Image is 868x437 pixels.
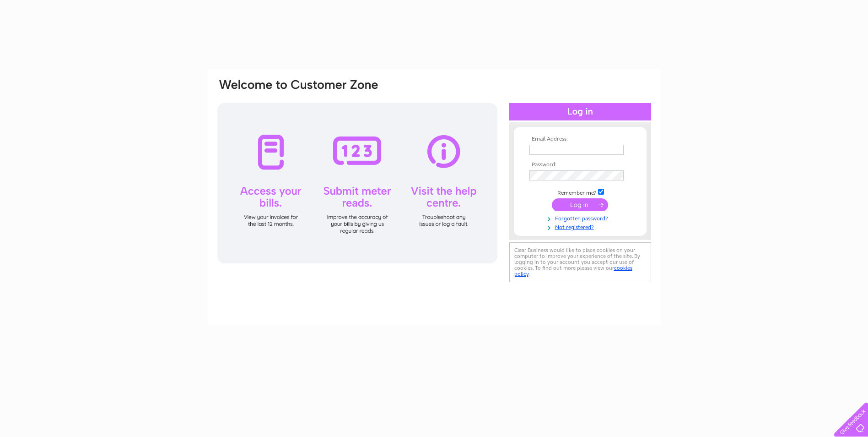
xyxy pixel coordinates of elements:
[529,222,633,231] a: Not registered?
[509,242,651,282] div: Clear Business would like to place cookies on your computer to improve your experience of the sit...
[527,187,633,197] td: Remember me?
[514,265,632,277] a: cookies policy
[527,136,633,142] th: Email Address:
[552,198,608,211] input: Submit
[527,162,633,168] th: Password:
[529,213,633,222] a: Forgotten password?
